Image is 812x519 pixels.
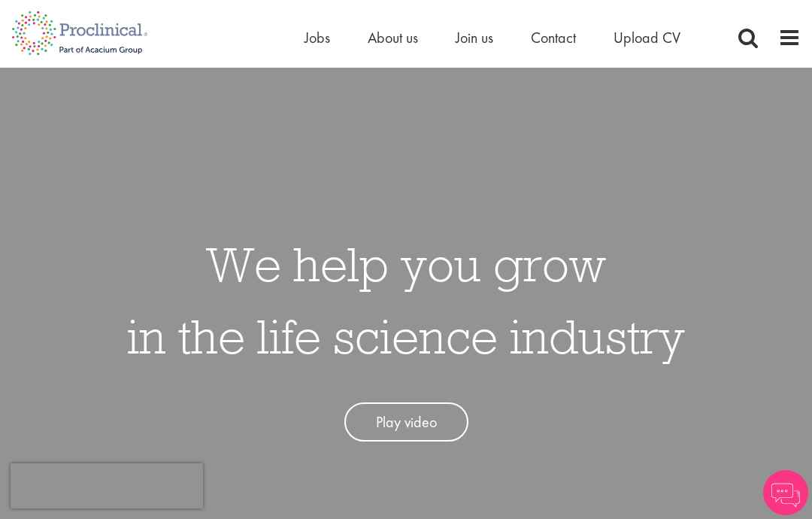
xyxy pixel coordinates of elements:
a: Join us [456,28,493,47]
a: Contact [531,28,576,47]
a: Jobs [304,28,330,47]
a: Play video [344,402,468,442]
a: About us [368,28,418,47]
a: Upload CV [614,28,680,47]
h1: We help you grow in the life science industry [127,228,685,372]
img: Chatbot [763,470,808,515]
